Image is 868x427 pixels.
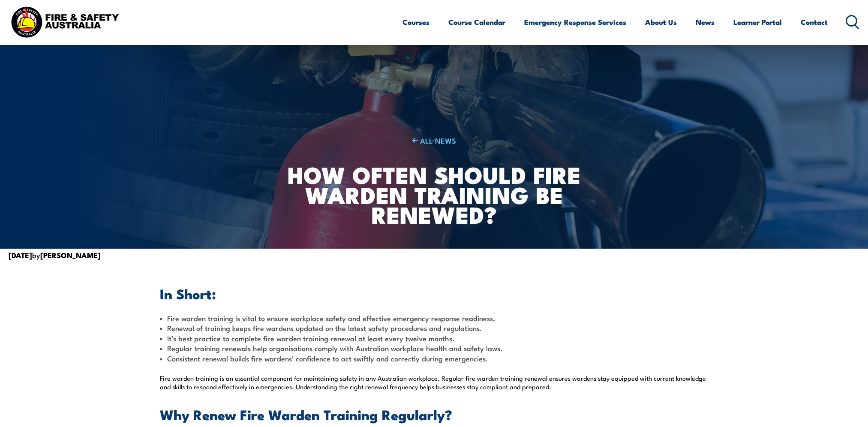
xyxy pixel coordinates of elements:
a: ALL NEWS [265,135,603,145]
span: It’s best practice to complete fire warden training renewal at least every twelve months. [167,333,455,343]
span: Fire warden training is an essential component for maintaining safety in any Australian workplace... [160,373,706,391]
span: In Short: [160,283,216,304]
h1: How Often Should Fire Warden Training Be Renewed? [265,164,603,224]
a: About Us [645,11,677,33]
a: Contact [801,11,828,33]
span: Why Renew Fire Warden Training Regularly? [160,403,452,425]
strong: [DATE] [9,250,32,261]
span: by [9,250,101,260]
span: Regular training renewals help organisations comply with Australian workplace health and safety l... [167,343,503,353]
a: News [696,11,715,33]
span: Renewal of training keeps fire wardens updated on the latest safety procedures and regulations. [167,322,482,333]
a: Emergency Response Services [524,11,626,33]
a: Learner Portal [733,11,782,33]
strong: [PERSON_NAME] [40,250,101,261]
span: Fire warden training is vital to ensure workplace safety and effective emergency response readiness. [167,313,496,323]
span: Consistent renewal builds fire wardens’ confidence to act swiftly and correctly during emergencies. [167,353,488,364]
a: Course Calendar [448,11,505,33]
a: Courses [402,11,429,33]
